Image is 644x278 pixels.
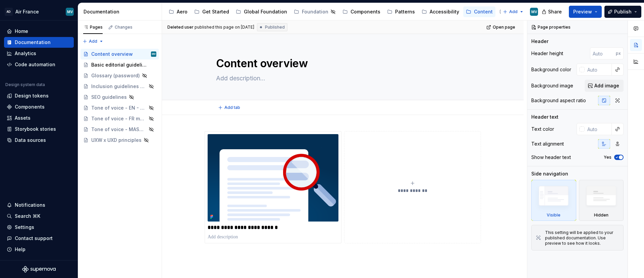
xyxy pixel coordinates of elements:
[15,8,39,15] div: Air France
[5,8,13,16] div: AD
[545,230,619,246] div: This setting will be applied to your published documentation. Use preview to see how it looks.
[4,124,74,134] a: Storybook stories
[15,104,45,110] div: Components
[509,9,518,14] span: Add
[531,154,571,161] div: Show header text
[15,126,56,132] div: Storybook stories
[15,50,36,57] div: Analytics
[152,51,156,57] div: MV
[1,4,76,19] button: ADAir FranceMV
[15,224,34,231] div: Settings
[15,235,53,242] div: Contact support
[80,37,106,46] button: Add
[493,25,515,30] span: Open page
[585,123,612,135] input: Auto
[195,25,254,30] div: published this page on [DATE]
[67,9,73,14] div: MV
[548,8,562,15] span: Share
[594,212,608,218] div: Hidden
[4,211,74,222] button: Search ⌘K
[419,6,462,17] a: Accessibility
[202,8,229,15] div: Get Started
[80,135,159,146] a: UXW x UXD principles
[84,8,159,15] div: Documentation
[4,113,74,123] a: Assets
[91,72,140,79] div: Glossary (password)
[83,25,103,30] div: Pages
[585,64,612,76] input: Auto
[531,180,576,221] div: Visible
[291,6,338,17] a: Foundation
[91,62,147,68] div: Basic editorial guidelines
[538,6,566,18] button: Share
[15,92,49,99] div: Design tokens
[4,200,74,210] button: Notifications
[474,8,493,15] div: Content
[531,141,564,147] div: Text alignment
[91,105,147,111] div: Tone of voice - EN - US market
[91,126,147,133] div: Tone of voice - MASTER
[80,81,159,92] a: Inclusion guidelines - EN / FR
[585,80,624,92] button: Add image
[91,94,127,101] div: SEO guidelines
[15,213,40,220] div: Search ⌘K
[384,6,418,17] a: Patterns
[177,8,187,15] div: Aero
[91,51,133,57] div: Content overview
[167,25,194,30] span: Deleted user
[15,202,45,208] div: Notifications
[531,82,573,89] div: Background image
[15,137,46,144] div: Data sources
[244,8,287,15] div: Global Foundation
[192,6,232,17] a: Get Started
[80,49,159,146] div: Page tree
[4,222,74,233] a: Settings
[80,59,159,70] a: Basic editorial guidelines
[224,105,240,110] span: Add tab
[80,103,159,113] a: Tone of voice - EN - US market
[547,212,560,218] div: Visible
[531,170,568,177] div: Side navigation
[531,9,537,14] div: MV
[80,49,159,59] a: Content overviewMV
[233,6,290,17] a: Global Foundation
[430,8,459,15] div: Accessibility
[166,5,499,18] div: Page tree
[15,115,31,121] div: Assets
[501,7,526,16] button: Add
[614,8,632,15] span: Publish
[604,155,611,160] label: Yes
[531,38,548,45] div: Header
[80,124,159,135] a: Tone of voice - MASTER
[4,48,74,59] a: Analytics
[265,25,285,30] span: Published
[80,92,159,103] a: SEO guidelines
[166,6,190,17] a: Aero
[302,8,328,15] div: Foundation
[15,28,28,35] div: Home
[5,82,45,87] div: Design system data
[531,50,563,57] div: Header height
[4,233,74,244] button: Contact support
[115,25,132,30] div: Changes
[4,26,74,37] a: Home
[4,102,74,112] a: Components
[340,6,383,17] a: Components
[4,59,74,70] a: Code automation
[484,23,518,32] a: Open page
[531,114,558,120] div: Header text
[573,8,592,15] span: Preview
[4,90,74,101] a: Design tokens
[80,113,159,124] a: Tone of voice - FR market
[395,8,415,15] div: Patterns
[22,266,56,273] svg: Supernova Logo
[91,115,147,122] div: Tone of voice - FR market
[80,70,159,81] a: Glossary (password)
[91,137,142,144] div: UXW x UXD principles
[351,8,380,15] div: Components
[91,83,147,90] div: Inclusion guidelines - EN / FR
[590,47,616,59] input: Auto
[216,103,243,112] button: Add tab
[4,37,74,48] a: Documentation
